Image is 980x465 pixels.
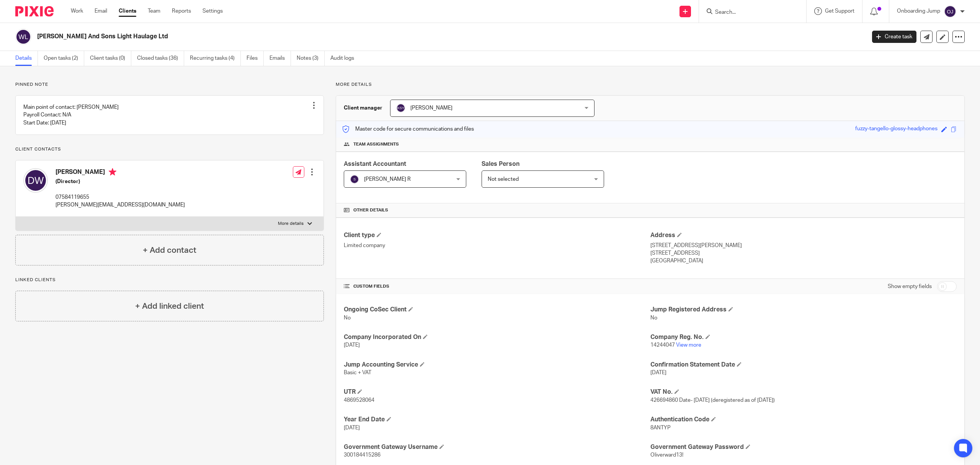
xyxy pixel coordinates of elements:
div: fuzzy-tangello-glossy-headphones [855,125,938,134]
a: Notes (3) [297,51,325,66]
h4: Confirmation Statement Date [650,361,957,369]
span: [DATE] [344,342,360,348]
p: Master code for secure communications and files [342,125,474,133]
p: [STREET_ADDRESS][PERSON_NAME] [650,242,957,249]
p: [PERSON_NAME][EMAIL_ADDRESS][DOMAIN_NAME] [56,201,185,209]
img: svg%3E [944,5,956,18]
span: No [344,315,351,321]
a: Settings [203,7,223,15]
span: 4869528064 [344,398,374,403]
h4: Year End Date [344,416,650,424]
h4: VAT No. [650,388,957,396]
a: Work [71,7,83,15]
p: Limited company [344,242,650,249]
a: Client tasks (0) [90,51,131,66]
h4: Jump Registered Address [650,306,957,314]
h5: (Director) [56,178,185,185]
h4: Ongoing CoSec Client [344,306,650,314]
p: More details [336,82,965,88]
span: Basic + VAT [344,370,371,375]
a: Audit logs [330,51,360,66]
span: Other details [353,207,388,213]
a: Reports [172,7,191,15]
h4: + Add contact [143,244,196,256]
h4: UTR [344,388,650,396]
h4: Government Gateway Password [650,443,957,451]
a: Create task [872,31,916,43]
p: More details [278,221,304,227]
span: [PERSON_NAME] [410,105,452,111]
a: Email [95,7,107,15]
span: 300184415286 [344,452,381,458]
img: svg%3E [396,103,405,113]
p: Linked clients [15,277,324,283]
a: Emails [269,51,291,66]
img: svg%3E [350,175,359,184]
span: [PERSON_NAME] R [364,177,411,182]
span: 426694860 Date- [DATE] (deregistered as of [DATE]) [650,398,775,403]
a: View more [676,342,701,348]
span: No [650,315,657,321]
img: Pixie [15,6,54,16]
h4: [PERSON_NAME] [56,168,185,178]
h4: Company Incorporated On [344,333,650,341]
h4: + Add linked client [135,300,204,312]
h4: Address [650,231,957,239]
span: [DATE] [344,425,360,431]
p: Onboarding Jump [897,7,940,15]
h4: CUSTOM FIELDS [344,283,650,290]
p: Pinned note [15,82,324,88]
img: svg%3E [15,29,31,45]
a: Closed tasks (36) [137,51,184,66]
span: Assistant Accountant [344,161,406,167]
h4: Jump Accounting Service [344,361,650,369]
input: Search [714,9,783,16]
a: Open tasks (2) [44,51,84,66]
h4: Client type [344,231,650,239]
p: [GEOGRAPHIC_DATA] [650,257,957,265]
span: Get Support [825,8,854,14]
label: Show empty fields [888,283,932,290]
span: Sales Person [482,161,519,167]
h4: Government Gateway Username [344,443,650,451]
span: Not selected [488,177,519,182]
h4: Authentication Code [650,416,957,424]
span: Team assignments [353,141,399,147]
a: Recurring tasks (4) [190,51,241,66]
p: Client contacts [15,146,324,152]
p: [STREET_ADDRESS] [650,249,957,257]
p: 07584119655 [56,193,185,201]
h2: [PERSON_NAME] And Sons Light Haulage Ltd [37,33,696,41]
a: Clients [119,7,136,15]
a: Team [148,7,160,15]
span: [DATE] [650,370,666,375]
h3: Client manager [344,104,382,112]
span: 8ANTYP [650,425,671,431]
i: Primary [109,168,116,176]
a: Files [247,51,264,66]
a: Details [15,51,38,66]
h4: Company Reg. No. [650,333,957,341]
span: Oliverward13! [650,452,683,458]
img: svg%3E [23,168,48,193]
span: 14244047 [650,342,675,348]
